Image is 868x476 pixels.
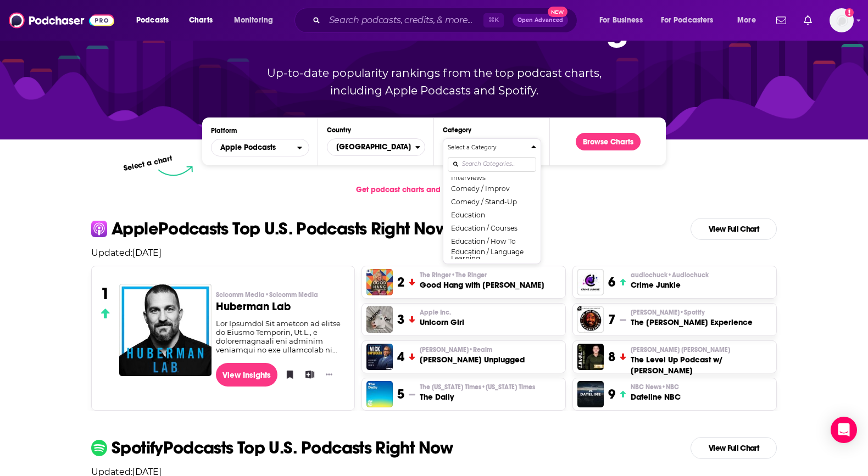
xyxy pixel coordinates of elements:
span: [PERSON_NAME] [PERSON_NAME] [631,345,730,354]
img: select arrow [158,166,193,176]
button: open menu [592,12,656,29]
span: For Podcasters [661,13,714,28]
a: The Joe Rogan Experience [577,306,604,333]
span: NBC News [631,383,679,391]
button: Categories [443,138,541,264]
img: The Level Up Podcast w/ Paul Alex [577,344,604,370]
a: View Insights [216,363,278,387]
button: Show profile menu [830,8,854,32]
span: • The Ringer [451,271,487,279]
span: New [548,7,567,17]
p: Up-to-date popularity rankings from the top podcast charts, including Apple Podcasts and Spotify. [245,64,623,99]
a: audiochuck•AudiochuckCrime Junkie [631,271,709,290]
span: audiochuck [631,271,709,279]
span: • Realm [469,346,492,354]
a: [PERSON_NAME]•Realm[PERSON_NAME] Unplugged [420,345,525,365]
span: Open Advanced [518,18,563,23]
button: Education [448,208,536,221]
a: Good Hang with Amy Poehler [366,269,393,295]
h3: 1 [101,284,110,304]
input: Search podcasts, credits, & more... [325,12,483,29]
a: [PERSON_NAME]•SpotifyThe [PERSON_NAME] Experience [631,308,753,328]
span: For Business [599,13,643,28]
button: Education / How To [448,234,536,248]
a: The Ringer•The RingerGood Hang with [PERSON_NAME] [420,271,544,290]
img: Huberman Lab [119,284,212,376]
span: • Spotify [680,309,705,316]
img: Dateline NBC [577,381,604,407]
span: • Scicomm Media [265,291,318,299]
button: open menu [654,12,730,29]
h3: The [PERSON_NAME] Experience [631,317,753,328]
button: Bookmark Podcast [282,366,293,383]
p: Joe Rogan • Spotify [631,308,753,317]
button: Add to List [302,366,313,383]
div: Lor Ipsumdol Sit ametcon ad elitse do Eiusmo Temporin, Ut.L., e doloremagnaali eni adminim veniam... [216,319,346,354]
span: Logged in as mstotter [830,8,854,32]
a: Apple Inc.Unicorn Girl [420,308,464,328]
h3: [PERSON_NAME] Unplugged [420,354,525,365]
a: Scicomm Media•Scicomm MediaHuberman Lab [216,290,346,319]
button: Browse Charts [576,133,641,150]
h3: 7 [608,311,615,328]
span: Scicomm Media [216,290,318,299]
h3: 6 [608,274,615,290]
a: Charts [182,12,219,29]
svg: Add a profile image [845,8,854,17]
img: apple Icon [91,221,107,237]
span: • Audiochuck [667,271,709,279]
div: Search podcasts, credits, & more... [305,8,588,33]
span: The [US_STATE] Times [420,383,535,391]
p: The Ringer • The Ringer [420,271,544,279]
a: The Daily [366,381,393,407]
a: NBC News•NBCDateline NBC [631,383,681,402]
a: View Full Chart [691,437,777,459]
a: Unicorn Girl [366,306,393,333]
p: Spotify Podcasts Top U.S. Podcasts Right Now [112,439,453,457]
p: NBC News • NBC [631,383,681,391]
a: Huberman Lab [119,284,212,376]
p: Scicomm Media • Scicomm Media [216,290,346,299]
p: audiochuck • Audiochuck [631,271,709,279]
span: [GEOGRAPHIC_DATA] [327,138,415,156]
h3: 8 [608,349,615,365]
h2: Platforms [211,139,309,156]
button: Show More Button [321,369,337,380]
a: Show notifications dropdown [772,11,791,30]
img: User Profile [830,8,854,32]
button: Education / Courses [448,221,536,234]
span: Podcasts [136,13,169,28]
img: Mick Unplugged [366,344,393,370]
span: Apple Inc. [420,308,451,317]
a: The [US_STATE] Times•[US_STATE] TimesThe Daily [420,383,535,402]
span: Apple Podcasts [220,144,276,152]
p: The New York Times • New York Times [420,383,535,391]
a: Get podcast charts and rankings via API [347,176,520,203]
a: View Full Chart [691,218,777,240]
a: Show notifications dropdown [799,11,816,30]
a: Podchaser - Follow, Share and Rate Podcasts [9,10,114,31]
p: Apple Inc. [420,308,464,317]
img: Crime Junkie [577,269,604,295]
span: Monitoring [234,13,273,28]
span: [PERSON_NAME] [631,308,705,317]
span: The Ringer [420,271,487,279]
span: Charts [189,13,213,28]
h3: Dateline NBC [631,391,681,402]
button: Education / Language Learning [448,248,536,262]
h3: 9 [608,386,615,402]
h3: 4 [397,349,404,365]
span: More [737,13,756,28]
h3: Good Hang with [PERSON_NAME] [420,279,544,290]
span: • NBC [661,383,679,391]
